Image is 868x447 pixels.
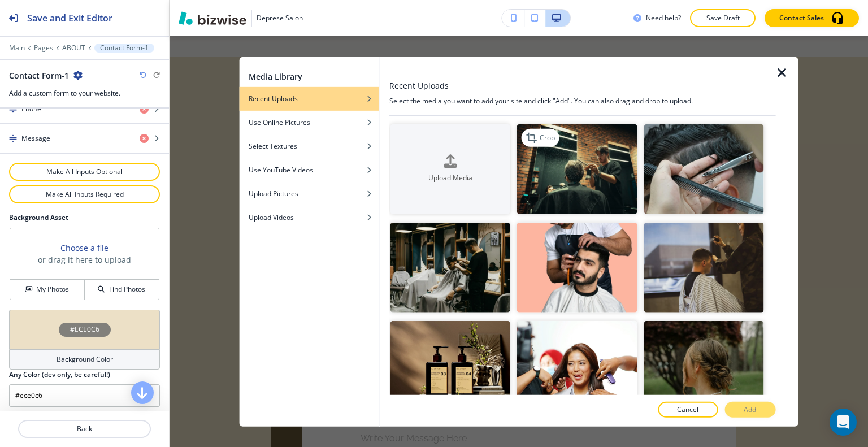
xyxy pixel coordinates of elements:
[646,13,681,23] h3: Need help?
[240,86,379,110] button: Recent Uploads
[38,254,131,266] h3: or drag it here to upload
[240,158,379,181] button: Use YouTube Videos
[249,70,302,82] h2: Media Library
[9,88,160,98] h3: Add a custom form to your website.
[27,11,112,25] h2: Save and Exit Editor
[249,164,313,175] h4: Use YouTube Videos
[240,134,379,158] button: Select Textures
[18,420,151,438] button: Back
[70,324,99,335] h4: #ECE0C6
[9,227,160,301] div: Choose a fileor drag it here to uploadMy PhotosFind Photos
[109,284,145,294] h4: Find Photos
[24,167,145,177] p: Make All Inputs Optional
[240,205,379,229] button: Upload Videos
[765,9,859,27] button: Contact Sales
[249,188,298,198] h4: Upload Pictures
[690,9,756,27] button: Save Draft
[94,44,154,53] button: Contact Form-1
[34,44,53,52] button: Pages
[249,141,297,151] h4: Select Textures
[179,10,303,27] button: Deprese Salon
[36,284,69,294] h4: My Photos
[249,117,310,127] h4: Use Online Pictures
[21,104,41,114] h4: Phone
[9,370,110,380] h2: Any Color (dev only, be careful!)
[390,124,510,214] button: Upload Media
[19,424,150,434] p: Back
[9,212,160,223] h2: Background Asset
[9,134,17,142] img: Drag
[389,79,449,91] h3: Recent Uploads
[390,173,510,183] h4: Upload Media
[240,110,379,134] button: Use Online Pictures
[249,93,298,103] h4: Recent Uploads
[9,185,160,203] button: Make All Inputs Required
[779,13,824,23] p: Contact Sales
[9,310,160,370] button: #ECE0C6Background Color
[658,402,718,418] button: Cancel
[9,70,69,81] h2: Contact Form-1
[240,181,379,205] button: Upload Pictures
[21,133,50,144] h4: Message
[179,11,246,25] img: Bizwise Logo
[24,189,145,199] p: Make All Inputs Required
[257,13,303,23] h3: Deprese Salon
[100,44,149,52] p: Contact Form-1
[60,242,108,254] button: Choose a file
[57,354,113,364] h4: Background Color
[830,409,857,436] div: Open Intercom Messenger
[9,105,17,113] img: Drag
[705,13,741,23] p: Save Draft
[389,96,776,106] h4: Select the media you want to add your site and click "Add". You can also drag and drop to upload.
[10,280,85,300] button: My Photos
[540,132,555,142] p: Crop
[9,44,25,52] button: Main
[85,280,159,300] button: Find Photos
[9,163,160,181] button: Make All Inputs Optional
[677,405,698,415] p: Cancel
[62,44,85,52] button: ABOUT
[249,212,294,222] h4: Upload Videos
[522,128,559,146] div: Crop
